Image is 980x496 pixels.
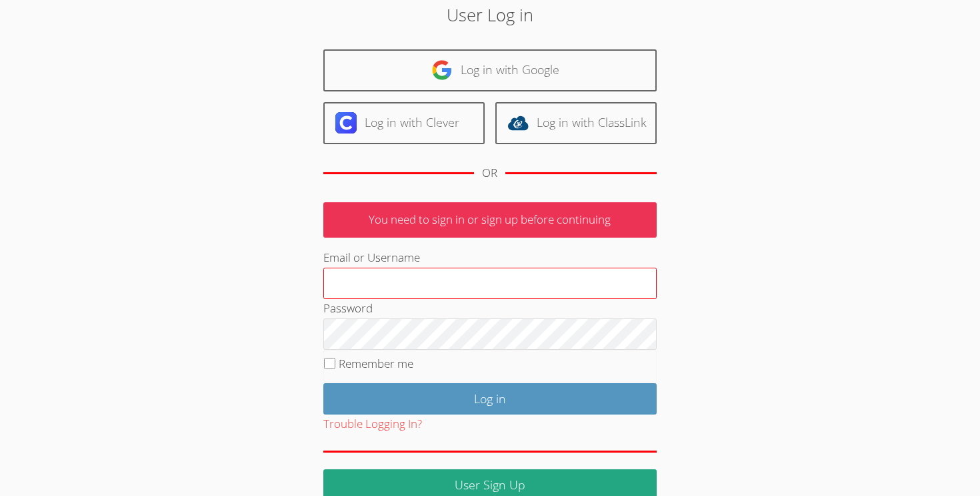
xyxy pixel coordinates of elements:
img: clever-logo-6eab21bc6e7a338710f1a6ff85c0baf02591cd810cc4098c63d3a4b26e2feb20.svg [335,112,357,134]
input: Log in [323,383,657,415]
h2: User Log in [225,2,755,27]
a: Log in with ClassLink [495,102,657,144]
label: Email or Username [323,250,420,265]
button: Trouble Logging In? [323,415,422,434]
label: Password [323,300,373,316]
p: You need to sign in or sign up before continuing [323,202,657,238]
a: Log in with Google [323,49,657,91]
img: google-logo-50288ca7cdecda66e5e0955fdab243c47b7ad437acaf1139b6f446037453330a.svg [431,59,453,81]
label: Remember me [339,356,413,371]
a: Log in with Clever [323,102,485,144]
img: classlink-logo-d6bb404cc1216ec64c9a2012d9dc4662098be43eaf13dc465df04b49fa7ab582.svg [507,112,529,134]
div: OR [482,164,497,183]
